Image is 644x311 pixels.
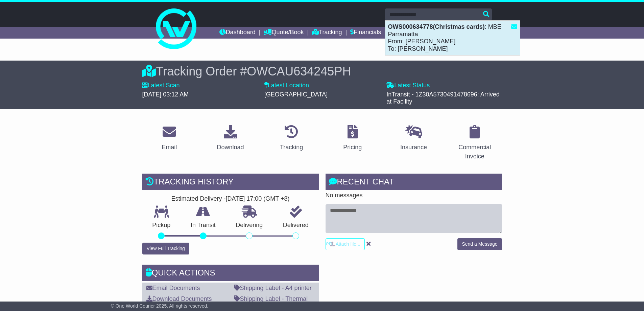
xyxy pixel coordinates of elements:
button: Send a Message [457,238,502,250]
a: Download [212,123,248,154]
a: Tracking [312,27,342,39]
div: : MBE Parramatta From: [PERSON_NAME] To: [PERSON_NAME] [385,21,520,55]
div: Pricing [343,143,362,152]
a: Pricing [339,123,366,154]
span: © One World Courier 2025. All rights reserved. [111,303,209,309]
a: Shipping Label - A4 printer [234,285,312,291]
label: Latest Status [386,82,430,89]
p: Delivered [273,222,319,229]
strong: OWS000634778(Christmas cards) [388,23,485,30]
span: [DATE] 03:12 AM [142,91,189,98]
div: Download [217,143,244,152]
a: Dashboard [219,27,256,39]
a: Email Documents [146,285,200,291]
a: Quote/Book [264,27,304,39]
div: Email [162,143,177,152]
div: Tracking [280,143,303,152]
a: Financials [350,27,381,39]
a: Commercial Invoice [448,123,502,163]
label: Latest Scan [142,82,180,89]
div: Commercial Invoice [452,143,498,161]
span: OWCAU634245PH [247,64,351,78]
a: Email [157,123,181,154]
div: Tracking Order # [142,64,502,79]
span: [GEOGRAPHIC_DATA] [264,91,328,98]
a: Tracking [276,123,307,154]
span: InTransit - 1Z30A5730491478696: Arrived at Facility [386,91,500,105]
label: Latest Location [264,82,309,89]
div: Insurance [400,143,427,152]
div: Tracking history [142,174,319,192]
p: No messages [326,192,502,199]
div: Quick Actions [142,265,319,283]
p: Pickup [142,222,181,229]
a: Download Documents [146,295,212,302]
p: Delivering [226,222,273,229]
p: In Transit [181,222,226,229]
div: RECENT CHAT [326,174,502,192]
div: [DATE] 17:00 (GMT +8) [226,195,290,203]
a: Shipping Label - Thermal printer [234,295,308,310]
div: Estimated Delivery - [142,195,319,203]
button: View Full Tracking [142,243,189,254]
a: Insurance [396,123,431,154]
